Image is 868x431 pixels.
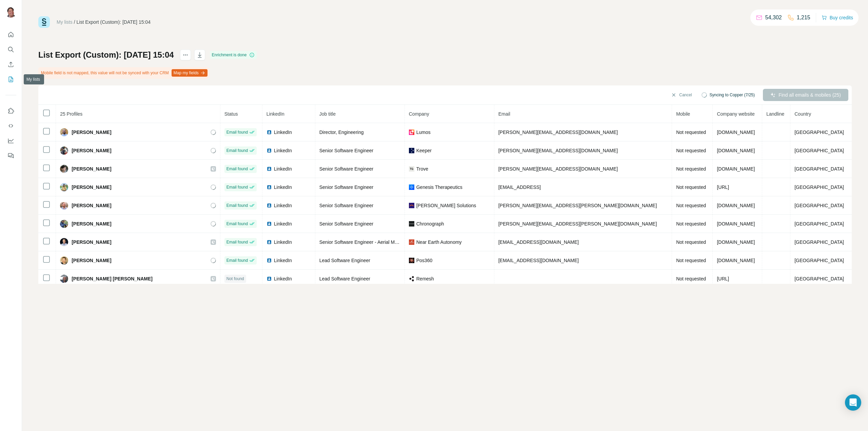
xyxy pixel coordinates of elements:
[274,147,292,154] span: LinkedIn
[676,203,706,208] span: Not requested
[676,184,706,190] span: Not requested
[498,166,618,172] span: [PERSON_NAME][EMAIL_ADDRESS][DOMAIN_NAME]
[498,184,541,190] span: [EMAIL_ADDRESS]
[319,130,364,135] span: Director, Engineering
[409,203,414,208] img: company-logo
[498,148,618,153] span: [PERSON_NAME][EMAIL_ADDRESS][DOMAIN_NAME]
[5,105,16,117] button: Use Surfe on LinkedIn
[676,239,706,245] span: Not requested
[409,221,414,227] img: company-logo
[60,165,68,173] img: Avatar
[416,129,431,136] span: Lumos
[210,51,257,59] div: Enrichment is done
[274,184,292,191] span: LinkedIn
[498,203,657,208] span: [PERSON_NAME][EMAIL_ADDRESS][PERSON_NAME][DOMAIN_NAME]
[676,148,706,153] span: Not requested
[74,19,75,25] li: /
[60,220,68,228] img: Avatar
[794,130,844,135] span: [GEOGRAPHIC_DATA]
[38,67,209,79] div: Mobile field is not mapped, this value will not be synced with your CRM
[498,258,579,263] span: [EMAIL_ADDRESS][DOMAIN_NAME]
[180,50,191,60] button: actions
[226,129,248,135] span: Email found
[267,258,272,263] img: LinkedIn logo
[226,148,248,154] span: Email found
[267,239,272,245] img: LinkedIn logo
[676,166,706,172] span: Not requested
[797,14,810,22] p: 1,215
[498,111,510,117] span: Email
[676,111,690,117] span: Mobile
[409,130,414,135] img: company-logo
[676,130,706,135] span: Not requested
[794,221,844,227] span: [GEOGRAPHIC_DATA]
[710,92,755,98] span: Syncing to Copper (7/25)
[717,166,755,172] span: [DOMAIN_NAME]
[498,239,579,245] span: [EMAIL_ADDRESS][DOMAIN_NAME]
[172,69,208,77] button: Map my fields
[794,276,844,281] span: [GEOGRAPHIC_DATA]
[319,184,374,190] span: Senior Software Engineer
[676,276,706,281] span: Not requested
[72,184,111,191] span: [PERSON_NAME]
[416,257,432,264] span: Pos360
[5,150,16,162] button: Feedback
[226,221,248,227] span: Email found
[765,14,782,22] p: 54,302
[409,111,429,117] span: Company
[676,221,706,227] span: Not requested
[72,220,111,227] span: [PERSON_NAME]
[224,111,238,117] span: Status
[416,239,462,246] span: Near Earth Autonomy
[717,258,755,263] span: [DOMAIN_NAME]
[5,28,16,41] button: Quick start
[60,275,68,283] img: Avatar
[717,203,755,208] span: [DOMAIN_NAME]
[60,111,82,117] span: 25 Profiles
[416,275,434,282] span: Remesh
[72,147,111,154] span: [PERSON_NAME]
[416,202,476,209] span: [PERSON_NAME] Solutions
[409,276,414,281] img: company-logo
[794,111,811,117] span: Country
[498,221,657,227] span: [PERSON_NAME][EMAIL_ADDRESS][PERSON_NAME][DOMAIN_NAME]
[267,184,272,190] img: LinkedIn logo
[794,239,844,245] span: [GEOGRAPHIC_DATA]
[717,111,754,117] span: Company website
[274,275,292,282] span: LinkedIn
[274,239,292,246] span: LinkedIn
[845,394,861,411] div: Open Intercom Messenger
[38,16,50,28] img: Surfe Logo
[409,148,414,153] img: company-logo
[717,239,755,245] span: [DOMAIN_NAME]
[60,146,68,155] img: Avatar
[717,221,755,227] span: [DOMAIN_NAME]
[226,257,248,263] span: Email found
[77,19,151,25] div: List Export (Custom): [DATE] 15:04
[794,166,844,172] span: [GEOGRAPHIC_DATA]
[822,13,853,22] button: Buy credits
[794,258,844,263] span: [GEOGRAPHIC_DATA]
[416,184,462,191] span: Genesis Therapeutics
[38,50,174,60] h1: List Export (Custom): [DATE] 15:04
[409,258,414,263] img: company-logo
[60,128,68,136] img: Avatar
[267,203,272,208] img: LinkedIn logo
[319,148,374,153] span: Senior Software Engineer
[409,239,414,245] img: company-logo
[416,165,428,172] span: Trove
[60,183,68,191] img: Avatar
[676,258,706,263] span: Not requested
[5,135,16,147] button: Dashboard
[267,276,272,281] img: LinkedIn logo
[498,130,618,135] span: [PERSON_NAME][EMAIL_ADDRESS][DOMAIN_NAME]
[5,7,16,18] img: Avatar
[794,203,844,208] span: [GEOGRAPHIC_DATA]
[319,258,370,263] span: Lead Software Engineer
[5,58,16,71] button: Enrich CSV
[274,129,292,136] span: LinkedIn
[409,166,414,172] img: company-logo
[274,257,292,264] span: LinkedIn
[226,276,244,282] span: Not found
[226,184,248,190] span: Email found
